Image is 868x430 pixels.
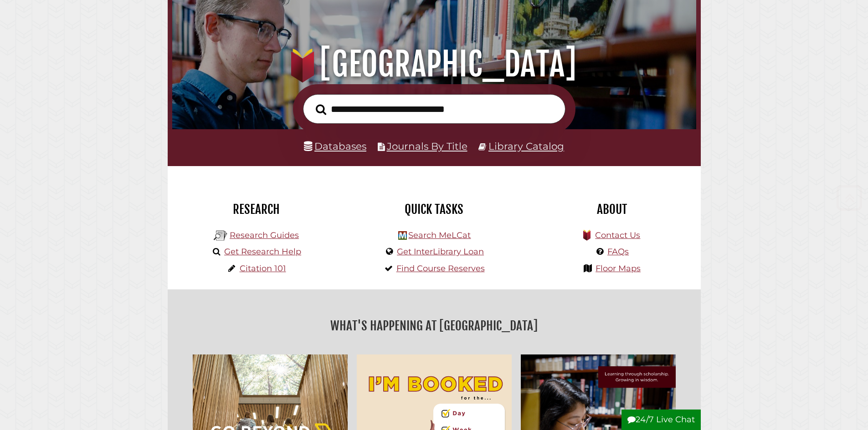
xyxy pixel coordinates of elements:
[530,202,694,217] h2: About
[185,44,683,84] h1: [GEOGRAPHIC_DATA]
[396,263,485,273] a: Find Course Reserves
[311,101,331,118] button: Search
[224,247,301,257] a: Get Research Help
[595,230,640,240] a: Contact Us
[352,202,516,217] h2: Quick Tasks
[214,229,227,243] img: Hekman Library Logo
[240,263,286,273] a: Citation 101
[488,140,564,152] a: Library Catalog
[397,247,484,257] a: Get InterLibrary Loan
[230,230,299,240] a: Research Guides
[596,263,641,273] a: Floor Maps
[607,247,629,257] a: FAQs
[398,231,407,240] img: Hekman Library Logo
[175,315,694,336] h2: What's Happening at [GEOGRAPHIC_DATA]
[387,140,467,152] a: Journals By Title
[304,140,366,152] a: Databases
[316,104,326,115] i: Search
[175,202,339,217] h2: Research
[833,190,866,205] a: Back to Top
[408,230,471,240] a: Search MeLCat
